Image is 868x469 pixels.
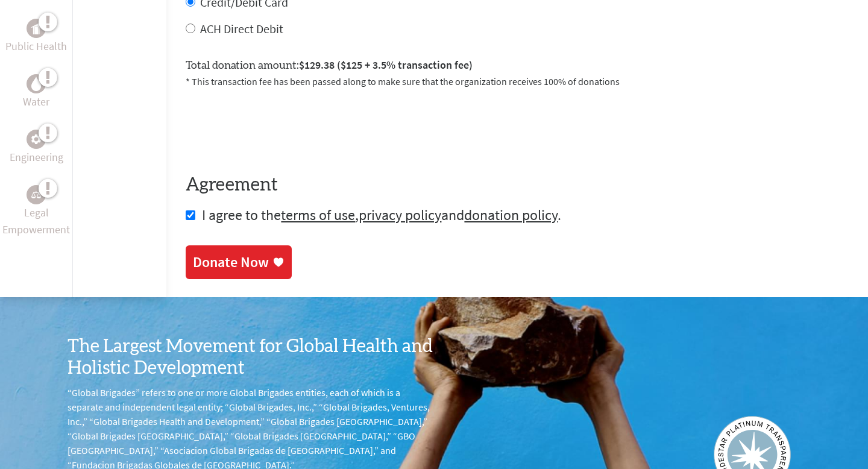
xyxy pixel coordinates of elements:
[23,74,49,110] a: WaterWater
[186,174,849,196] h4: Agreement
[31,22,41,34] img: Public Health
[5,19,67,55] a: Public HealthPublic Health
[68,336,434,379] h3: The Largest Movement for Global Health and Holistic Development
[27,130,46,149] div: Engineering
[31,134,41,144] img: Engineering
[202,206,561,224] span: I agree to the , and .
[2,185,70,238] a: Legal EmpowermentLegal Empowerment
[5,38,67,55] p: Public Health
[31,191,41,198] img: Legal Empowerment
[2,204,70,238] p: Legal Empowerment
[10,149,63,166] p: Engineering
[359,206,441,224] a: privacy policy
[186,245,292,279] a: Donate Now
[299,58,473,72] span: $129.38 ($125 + 3.5% transaction fee)
[186,74,849,89] p: * This transaction fee has been passed along to make sure that the organization receives 100% of ...
[10,130,63,166] a: EngineeringEngineering
[281,206,355,224] a: terms of use
[27,19,46,38] div: Public Health
[193,253,269,272] div: Donate Now
[186,57,473,74] label: Total donation amount:
[27,185,46,204] div: Legal Empowerment
[23,93,49,110] p: Water
[27,74,46,93] div: Water
[200,21,283,36] label: ACH Direct Debit
[464,206,558,224] a: donation policy
[31,77,41,91] img: Water
[186,103,369,150] iframe: reCAPTCHA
